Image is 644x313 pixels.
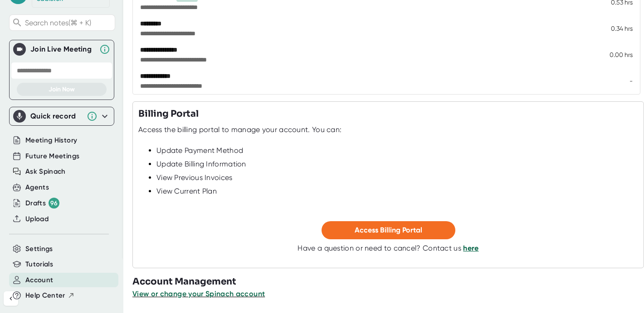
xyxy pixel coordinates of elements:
h3: Billing Portal [138,107,199,121]
button: Join Now [17,83,107,96]
button: Ask Spinach [25,166,66,177]
button: Upload [25,214,49,224]
span: View or change your Spinach account [132,289,265,298]
a: here [463,244,478,252]
span: Help Center [25,290,65,301]
button: Drafts 96 [25,198,59,209]
button: Account [25,275,53,285]
button: Help Center [25,290,75,301]
td: 0.00 hrs [585,42,640,68]
td: - [585,68,640,94]
button: Tutorials [25,259,53,270]
span: Join Now [49,85,75,93]
span: Search notes (⌘ + K) [25,19,112,27]
img: Join Live Meeting [15,45,24,54]
td: 0.34 hrs [585,15,640,42]
h3: Account Management [132,275,644,289]
span: Access Billing Portal [355,226,422,234]
div: 96 [49,198,59,209]
div: Have a question or need to cancel? Contact us [298,244,478,253]
button: Agents [25,182,49,193]
div: Join Live Meeting [30,45,95,54]
div: View Previous Invoices [156,173,638,182]
button: Future Meetings [25,151,79,161]
button: View or change your Spinach account [132,289,265,299]
div: View Current Plan [156,187,638,196]
button: Collapse sidebar [4,291,18,306]
button: Settings [25,244,53,254]
div: Quick record [30,112,82,121]
div: Update Payment Method [156,146,638,155]
div: Quick record [13,107,110,125]
button: Meeting History [25,135,77,146]
button: Access Billing Portal [322,221,455,239]
div: Join Live MeetingJoin Live Meeting [13,40,110,58]
div: Update Billing Information [156,160,638,169]
div: Drafts [25,198,59,209]
div: Access the billing portal to manage your account. You can: [138,125,342,134]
